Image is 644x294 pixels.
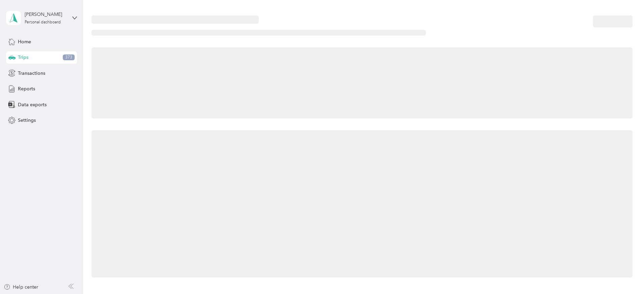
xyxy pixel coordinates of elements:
[18,38,31,45] span: Home
[18,117,36,124] span: Settings
[25,11,67,18] div: [PERSON_NAME]
[18,85,35,92] span: Reports
[18,54,28,61] span: Trips
[606,256,644,294] iframe: Everlance-gr Chat Button Frame
[63,54,75,61] span: 373
[25,20,61,24] div: Personal dashboard
[18,70,45,77] span: Transactions
[4,284,38,291] button: Help center
[18,101,47,108] span: Data exports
